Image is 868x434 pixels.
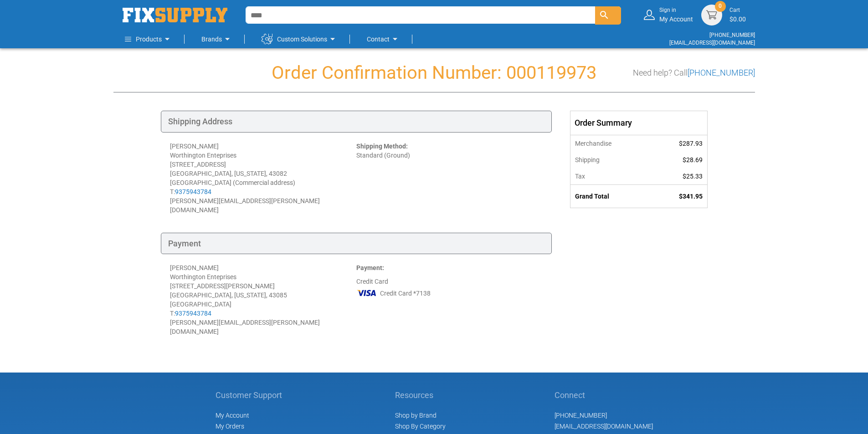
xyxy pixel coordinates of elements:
[356,263,543,336] div: Credit Card
[679,193,703,200] span: $341.95
[356,142,543,214] div: Standard (Ground)
[395,391,447,400] h5: Resources
[683,173,703,180] span: $25.33
[125,30,173,48] a: Products
[175,310,211,317] a: 9375943784
[669,40,755,46] a: [EMAIL_ADDRESS][DOMAIN_NAME]
[729,15,746,23] span: $0.00
[570,168,650,185] th: Tax
[380,289,431,298] span: Credit Card *7138
[395,412,437,419] a: Shop by Brand
[633,68,755,77] h3: Need help? Call
[688,68,755,77] a: [PHONE_NUMBER]
[113,63,755,83] h1: Order Confirmation Number: 000119973
[170,142,356,214] div: [PERSON_NAME] Worthington Enteprises [STREET_ADDRESS] [GEOGRAPHIC_DATA], [US_STATE], 43082 [GEOGR...
[367,30,401,48] a: Contact
[679,140,703,147] span: $287.93
[123,8,227,22] img: Fix Industrial Supply
[570,111,707,135] div: Order Summary
[575,193,609,200] strong: Grand Total
[201,30,233,48] a: Brands
[555,412,607,419] a: [PHONE_NUMBER]
[356,286,377,300] img: VI
[123,8,227,22] a: store logo
[570,135,650,152] th: Merchandise
[356,143,408,150] strong: Shipping Method:
[659,6,693,23] div: My Account
[555,423,653,430] a: [EMAIL_ADDRESS][DOMAIN_NAME]
[216,391,287,400] h5: Customer Support
[719,2,722,10] span: 0
[170,263,356,336] div: [PERSON_NAME] Worthington Enteprises [STREET_ADDRESS][PERSON_NAME] [GEOGRAPHIC_DATA], [US_STATE],...
[216,412,249,419] span: My Account
[570,152,650,168] th: Shipping
[555,391,653,400] h5: Connect
[683,156,703,163] span: $28.69
[161,233,552,255] div: Payment
[161,111,552,133] div: Shipping Address
[395,423,446,430] a: Shop By Category
[262,30,338,48] a: Custom Solutions
[709,32,755,38] a: [PHONE_NUMBER]
[175,188,211,195] a: 9375943784
[659,6,693,14] small: Sign in
[356,264,384,271] strong: Payment:
[729,6,746,14] small: Cart
[216,423,244,430] span: My Orders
